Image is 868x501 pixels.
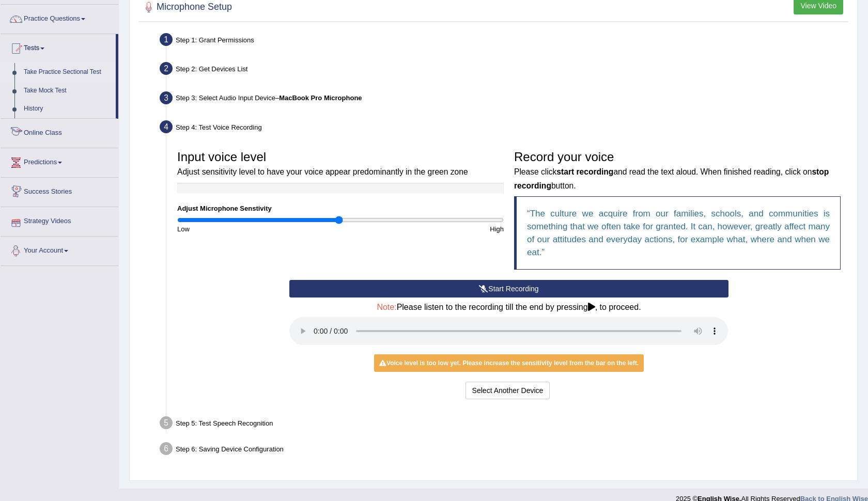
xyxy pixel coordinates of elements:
b: MacBook Pro Microphone [279,94,362,102]
div: Step 1: Grant Permissions [155,30,853,53]
h3: Record your voice [514,150,841,191]
div: Step 2: Get Devices List [155,59,853,82]
a: Strategy Videos [1,207,118,233]
a: Practice Questions [1,5,118,30]
button: Start Recording [289,280,728,298]
span: – [275,94,362,102]
div: Step 6: Saving Device Configuration [155,439,853,462]
span: Note: [377,303,396,311]
h3: Input voice level [177,150,504,178]
div: Step 5: Test Speech Recognition [155,413,853,436]
button: Select Another Device [466,382,550,399]
div: Step 4: Test Voice Recording [155,117,853,140]
a: Take Mock Test [19,82,116,100]
a: Predictions [1,148,118,174]
a: Your Account [1,237,118,262]
div: High [340,224,509,234]
small: Please click and read the text aloud. When finished reading, click on button. [514,167,829,190]
div: Voice level is too low yet. Please increase the sensitivity level from the bar on the left. [374,354,644,372]
div: Step 3: Select Audio Input Device [155,88,853,111]
h4: Please listen to the recording till the end by pressing , to proceed. [289,303,728,312]
a: Success Stories [1,178,118,203]
a: History [19,100,116,118]
small: Adjust sensitivity level to have your voice appear predominantly in the green zone [177,167,468,176]
a: Tests [1,34,116,60]
b: start recording [556,167,613,176]
q: The culture we acquire from our families, schools, and communities is something that we often tak... [527,209,830,257]
b: stop recording [514,167,829,190]
label: Adjust Microphone Senstivity [177,203,272,213]
a: Take Practice Sectional Test [19,63,116,82]
a: Online Class [1,119,118,145]
div: Low [172,224,340,234]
